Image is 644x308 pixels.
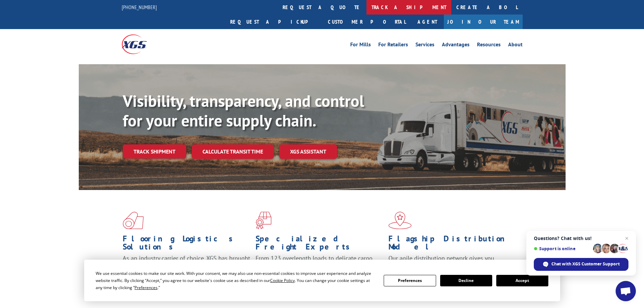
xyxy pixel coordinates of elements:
a: About [508,42,523,49]
a: XGS ASSISTANT [279,144,337,159]
h1: Specialized Freight Experts [256,235,383,254]
a: Track shipment [123,144,186,159]
span: As an industry carrier of choice, XGS has brought innovation and dedication to flooring logistics... [123,254,250,278]
h1: Flagship Distribution Model [388,235,516,254]
a: For Retailers [378,42,408,49]
a: Advantages [442,42,470,49]
div: Cookie Consent Prompt [84,260,560,301]
span: Close chat [623,234,631,242]
div: Open chat [616,281,636,301]
a: Agent [411,15,444,29]
p: From 123 overlength loads to delicate cargo, our experienced staff knows the best way to move you... [256,254,383,284]
button: Decline [440,275,492,286]
img: xgs-icon-focused-on-flooring-red [256,212,271,229]
button: Accept [496,275,548,286]
a: For Mills [350,42,371,49]
div: Chat with XGS Customer Support [534,258,628,271]
img: xgs-icon-total-supply-chain-intelligence-red [123,212,144,229]
span: Questions? Chat with us! [534,236,628,241]
span: Support is online [534,246,591,251]
span: Cookie Policy [270,278,295,283]
a: Customer Portal [323,15,411,29]
span: Chat with XGS Customer Support [551,261,620,267]
span: Preferences [135,285,158,290]
a: Resources [477,42,501,49]
b: Visibility, transparency, and control for your entire supply chain. [123,90,364,131]
h1: Flooring Logistics Solutions [123,235,251,254]
a: Calculate transit time [192,144,274,159]
img: xgs-icon-flagship-distribution-model-red [388,212,412,229]
a: Join Our Team [444,15,523,29]
a: Request a pickup [225,15,323,29]
button: Preferences [384,275,436,286]
a: Services [415,42,434,49]
a: [PHONE_NUMBER] [122,4,157,10]
div: We use essential cookies to make our site work. With your consent, we may also use non-essential ... [96,270,376,291]
span: Our agile distribution network gives you nationwide inventory management on demand. [388,254,513,270]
